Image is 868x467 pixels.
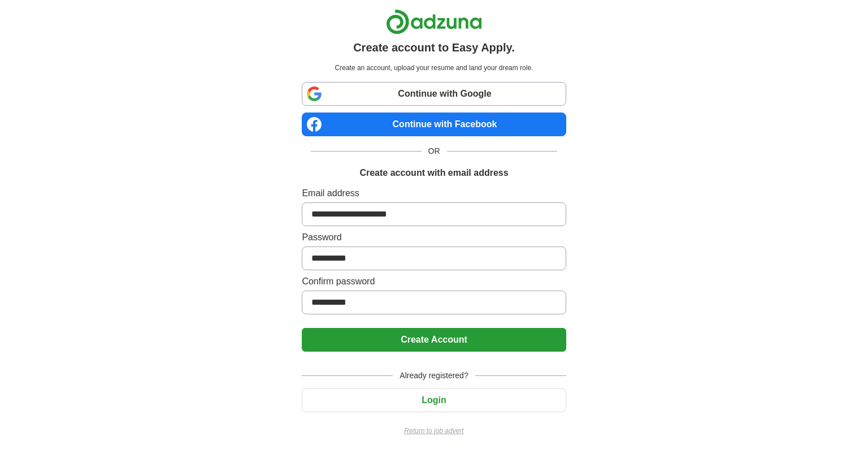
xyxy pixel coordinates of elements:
[302,395,566,405] a: Login
[359,166,508,180] h1: Create account with email address
[302,231,566,244] label: Password
[302,82,566,106] a: Continue with Google
[302,388,566,412] button: Login
[353,39,515,56] h1: Create account to Easy Apply.
[302,275,566,288] label: Confirm password
[393,370,475,382] span: Already registered?
[302,426,566,436] a: Return to job advert
[302,328,566,352] button: Create Account
[302,113,566,136] a: Continue with Facebook
[422,145,447,157] span: OR
[302,187,566,200] label: Email address
[304,63,563,73] p: Create an account, upload your resume and land your dream role.
[386,9,482,34] img: Adzuna logo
